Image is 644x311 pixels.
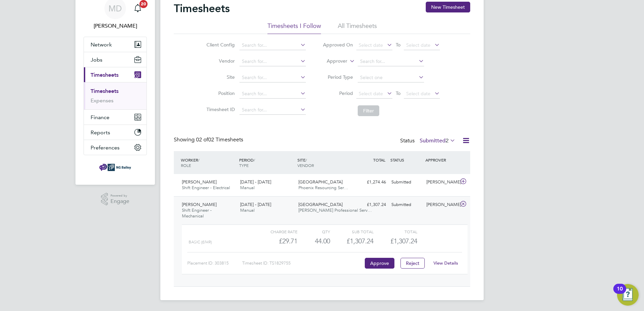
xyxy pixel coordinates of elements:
div: Submitted [389,177,424,188]
button: Reports [84,125,147,140]
span: Powered by [110,193,129,199]
div: PERIOD [237,154,296,171]
span: Jobs [91,57,102,63]
li: All Timesheets [338,22,377,34]
span: To [394,40,402,49]
input: Search for... [239,41,306,50]
a: Powered byEngage [101,193,130,206]
input: Search for... [239,105,306,115]
label: Client Config [204,42,235,48]
div: 44.00 [297,236,330,247]
h2: Timesheets [174,2,230,15]
span: Finance [91,114,109,120]
button: Open Resource Center, 10 new notifications [617,284,639,306]
div: Showing [174,136,245,143]
a: View Details [433,260,458,266]
a: Go to home page [84,162,147,173]
span: Phoenix Resourcing Ser… [298,185,348,191]
div: QTY [297,228,330,236]
button: Network [84,37,147,52]
span: [DATE] - [DATE] [240,179,271,185]
button: Preferences [84,140,147,155]
span: Manual [240,185,255,191]
span: Select date [406,91,430,97]
span: MD [108,4,122,13]
div: Status [400,136,457,146]
button: Approve [365,258,394,269]
span: Mark Davies [84,22,147,30]
span: £1,307.24 [390,237,417,245]
span: / [254,157,255,163]
label: Site [204,74,235,80]
li: Timesheets I Follow [267,22,321,34]
label: Approved On [323,42,353,48]
div: Charge rate [254,228,297,236]
span: ROLE [181,163,191,168]
label: Position [204,90,235,96]
span: Basic (£/HR) [189,240,212,244]
span: [DATE] - [DATE] [240,202,271,207]
label: Vendor [204,58,235,64]
div: Timesheets [84,82,147,109]
div: £29.71 [254,236,297,247]
button: Timesheets [84,67,147,82]
span: [PERSON_NAME] [182,179,217,185]
span: Manual [240,207,255,213]
button: Reject [400,258,425,269]
span: Reports [91,129,110,136]
span: Shift Engineer - Mechanical [182,207,212,219]
button: Jobs [84,52,147,67]
button: Finance [84,110,147,125]
a: Timesheets [91,88,119,94]
input: Search for... [239,73,306,82]
div: Submitted [389,199,424,210]
button: Filter [358,105,379,116]
span: Timesheets [91,72,119,78]
span: Select date [359,42,383,48]
span: 02 of [196,136,208,143]
label: Period Type [323,74,353,80]
div: Sub Total [330,228,374,236]
span: 2 [446,137,449,144]
div: Total [374,228,417,236]
span: / [305,157,307,163]
div: [PERSON_NAME] [424,177,459,188]
img: ngbailey-logo-retina.png [99,162,131,173]
span: 02 Timesheets [196,136,243,143]
span: Select date [359,91,383,97]
div: Placement ID: 303815 [187,258,242,269]
span: Shift Engineer - Electrical [182,185,230,191]
div: Timesheet ID: TS1829755 [242,258,363,269]
div: 10 [617,289,623,298]
span: VENDOR [297,163,314,168]
div: APPROVER [424,154,459,166]
span: Preferences [91,144,120,151]
span: Network [91,41,112,48]
span: [PERSON_NAME] Professional Serv… [298,207,372,213]
span: To [394,89,402,98]
div: WORKER [179,154,237,171]
span: [GEOGRAPHIC_DATA] [298,179,343,185]
input: Search for... [239,57,306,66]
label: Approver [317,58,347,65]
a: Expenses [91,97,114,104]
label: Submitted [420,137,455,144]
div: [PERSON_NAME] [424,199,459,210]
div: £1,307.24 [330,236,374,247]
label: Period [323,90,353,96]
span: TOTAL [373,157,385,163]
input: Select one [358,73,424,82]
input: Search for... [239,89,306,99]
span: Select date [406,42,430,48]
input: Search for... [358,57,424,66]
span: / [198,157,199,163]
label: Timesheet ID [204,106,235,112]
div: £1,274.46 [354,177,389,188]
div: £1,307.24 [354,199,389,210]
div: STATUS [389,154,424,166]
span: [PERSON_NAME] [182,202,217,207]
span: TYPE [239,163,249,168]
div: SITE [296,154,354,171]
span: [GEOGRAPHIC_DATA] [298,202,343,207]
button: New Timesheet [426,2,470,12]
